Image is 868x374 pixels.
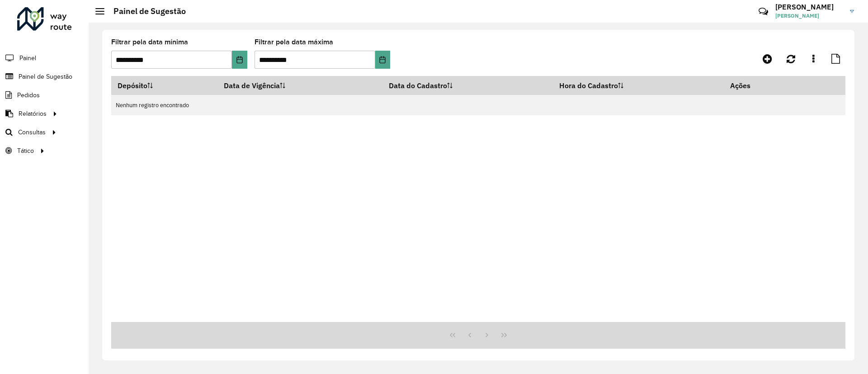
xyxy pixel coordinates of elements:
[111,76,218,95] th: Depósito
[17,146,34,156] span: Tático
[232,51,247,69] button: Choose Date
[19,109,47,118] span: Relatórios
[724,76,778,95] th: Ações
[104,6,186,16] h2: Painel de Sugestão
[218,76,383,95] th: Data de Vigência
[17,90,40,100] span: Pedidos
[111,95,845,115] td: Nenhum registro encontrado
[553,76,724,95] th: Hora do Cadastro
[18,128,46,137] span: Consultas
[255,37,333,47] label: Filtrar pela data máxima
[19,53,36,63] span: Painel
[19,72,72,81] span: Painel de Sugestão
[111,37,188,47] label: Filtrar pela data mínima
[775,3,843,11] h3: [PERSON_NAME]
[375,51,390,69] button: Choose Date
[754,2,773,21] a: Contato Rápido
[383,76,553,95] th: Data do Cadastro
[775,12,843,20] span: [PERSON_NAME]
